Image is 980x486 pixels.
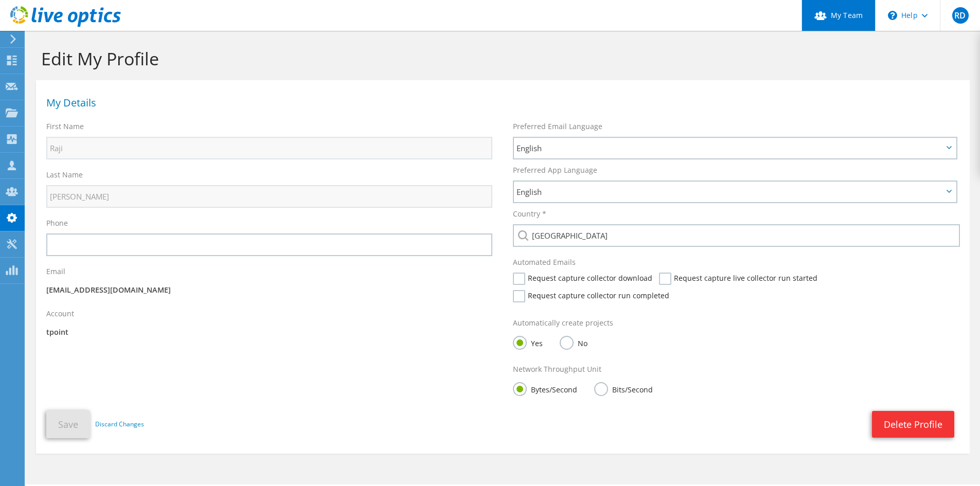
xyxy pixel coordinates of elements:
[513,364,601,374] label: Network Throughput Unit
[513,318,613,328] label: Automatically create projects
[594,382,653,395] label: Bits/Second
[46,218,68,228] label: Phone
[513,165,597,175] label: Preferred App Language
[513,209,546,219] label: Country *
[41,48,959,69] h1: Edit My Profile
[95,419,144,430] a: Discard Changes
[872,411,954,438] a: Delete Profile
[516,186,943,198] span: English
[952,7,969,24] span: RD
[513,121,602,132] label: Preferred Email Language
[513,273,652,285] label: Request capture collector download
[516,142,943,154] span: English
[560,336,587,349] label: No
[659,273,817,285] label: Request capture live collector run started
[46,121,84,132] label: First Name
[46,266,65,277] label: Email
[513,382,577,395] label: Bytes/Second
[46,327,492,338] p: tpoint
[513,257,576,267] label: Automated Emails
[888,11,897,20] svg: \n
[46,170,83,180] label: Last Name
[46,284,492,296] p: [EMAIL_ADDRESS][DOMAIN_NAME]
[46,309,74,319] label: Account
[513,336,543,349] label: Yes
[513,290,669,302] label: Request capture collector run completed
[46,98,954,108] h1: My Details
[46,410,90,438] button: Save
